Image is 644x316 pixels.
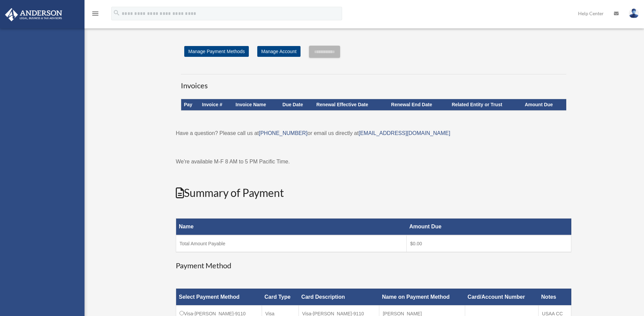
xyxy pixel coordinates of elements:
th: Card Description [299,289,379,305]
th: Due Date [280,99,314,111]
a: Manage Payment Methods [184,46,249,57]
th: Renewal Effective Date [314,99,388,111]
th: Notes [539,289,571,305]
th: Pay [181,99,199,111]
td: Total Amount Payable [176,235,407,252]
i: menu [91,9,99,18]
p: Have a question? Please call us at or email us directly at [176,129,571,138]
a: [PHONE_NUMBER] [259,130,307,136]
th: Related Entity or Trust [449,99,522,111]
th: Name [176,219,407,235]
th: Card/Account Number [465,289,539,305]
h3: Payment Method [176,261,571,271]
th: Card Type [262,289,299,305]
h3: Invoices [181,74,566,91]
th: Name on Payment Method [379,289,465,305]
i: search [113,9,120,17]
a: menu [91,12,99,18]
th: Invoice Name [233,99,280,111]
img: Anderson Advisors Platinum Portal [3,8,64,21]
th: Renewal End Date [388,99,449,111]
th: Invoice # [199,99,233,111]
img: User Pic [629,8,639,18]
a: Manage Account [257,46,301,57]
a: [EMAIL_ADDRESS][DOMAIN_NAME] [359,130,450,136]
td: $0.00 [407,235,571,252]
p: We're available M-F 8 AM to 5 PM Pacific Time. [176,157,571,166]
th: Amount Due [407,219,571,235]
th: Amount Due [522,99,566,111]
th: Select Payment Method [176,289,262,305]
h2: Summary of Payment [176,185,571,201]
